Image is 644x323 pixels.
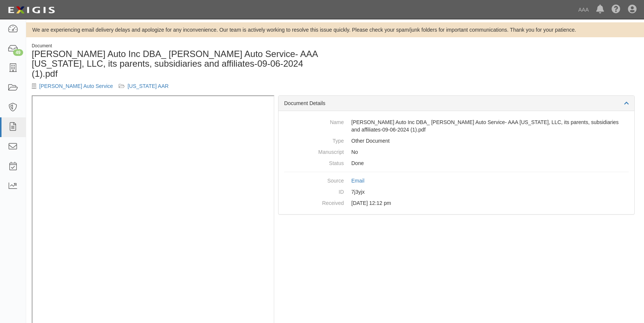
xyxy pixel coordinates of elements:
[284,117,629,135] dd: [PERSON_NAME] Auto Inc DBA_ [PERSON_NAME] Auto Service- AAA [US_STATE], LLC, its parents, subsidi...
[351,178,364,184] a: Email
[39,83,113,89] a: [PERSON_NAME] Auto Service
[284,158,344,167] dt: Status
[284,175,344,184] dt: Source
[284,197,629,209] dd: [DATE] 12:12 pm
[284,135,344,145] dt: Type
[612,5,620,14] i: Help Center - Complianz
[6,3,57,17] img: logo-5460c22ac91f19d4615b14bd174203de0afe785f0fc80cf4dbbc73dc1793850b.png
[284,146,344,156] dt: Manuscript
[128,83,169,89] a: [US_STATE] AAR
[13,49,23,56] div: 49
[279,96,634,111] div: Document Details
[284,135,629,146] dd: Other Document
[284,158,629,169] dd: Done
[284,186,629,197] dd: 7j3yjx
[284,197,344,207] dt: Received
[26,26,644,34] div: We are experiencing email delivery delays and apologize for any inconvenience. Our team is active...
[284,146,629,158] dd: No
[575,2,592,17] a: AAA
[32,43,330,49] div: Document
[32,49,330,79] h1: [PERSON_NAME] Auto Inc DBA_ [PERSON_NAME] Auto Service- AAA [US_STATE], LLC, its parents, subsidi...
[284,117,344,126] dt: Name
[284,186,344,196] dt: ID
